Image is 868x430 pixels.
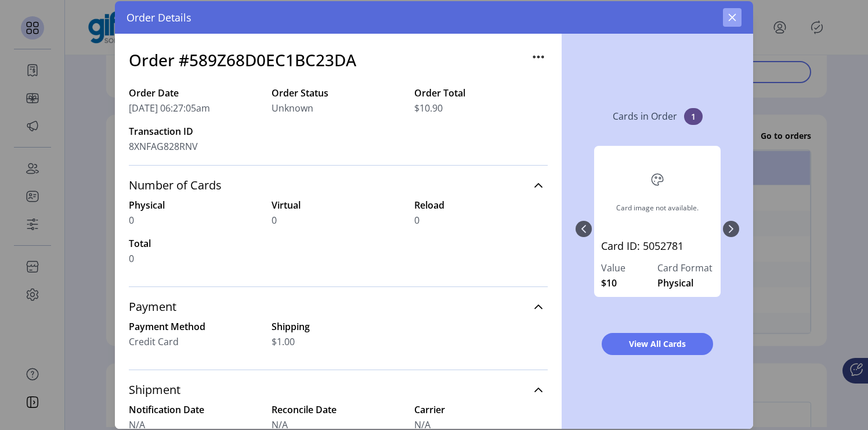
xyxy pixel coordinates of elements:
[272,101,313,115] span: Unknown
[272,320,405,334] label: Shipping
[129,86,262,100] label: Order Date
[129,198,548,279] div: Number of Cards
[272,335,295,349] span: $1.00
[129,384,180,396] span: Shipment
[272,403,405,417] label: Reconcile Date
[126,10,191,26] span: Order Details
[129,101,210,115] span: [DATE] 06:27:05am
[601,276,617,290] span: $10
[129,294,548,320] a: Payment
[601,238,714,261] a: Card ID: 5052781
[414,198,548,212] label: Reload
[601,261,657,275] label: Value
[657,261,714,275] label: Card Format
[129,301,176,313] span: Payment
[129,403,262,417] label: Notification Date
[272,198,405,212] label: Virtual
[272,86,405,100] label: Order Status
[613,109,677,123] p: Cards in Order
[129,180,222,191] span: Number of Cards
[684,108,703,125] span: 1
[129,320,262,334] label: Payment Method
[129,320,548,363] div: Payment
[129,252,134,266] span: 0
[129,48,356,72] h3: Order #589Z68D0EC1BC23DA
[272,213,277,227] span: 0
[129,335,179,349] span: Credit Card
[414,86,548,100] label: Order Total
[414,101,443,115] span: $10.90
[414,213,419,227] span: 0
[592,134,723,324] div: 0
[129,139,198,153] span: 8XNFAG828RNV
[657,276,693,290] span: Physical
[602,333,713,355] button: View All Cards
[129,213,134,227] span: 0
[129,124,262,138] label: Transaction ID
[617,338,698,350] span: View All Cards
[616,203,699,213] div: Card image not available.
[414,403,548,417] label: Carrier
[129,377,548,403] a: Shipment
[129,198,262,212] label: Physical
[129,173,548,198] a: Number of Cards
[129,236,262,250] label: Total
